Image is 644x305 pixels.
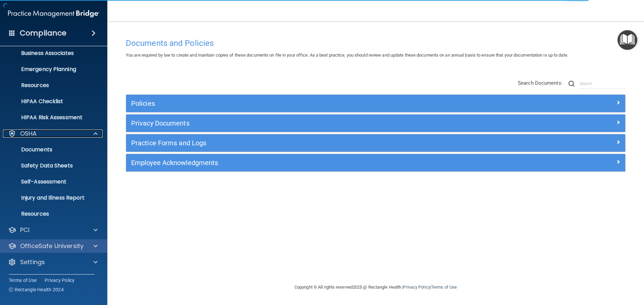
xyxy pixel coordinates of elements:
[126,39,626,48] h4: Documents and Policies
[45,277,75,284] a: Privacy Policy
[20,28,66,38] h4: Compliance
[8,7,99,20] img: PMB logo
[8,226,98,234] a: PCI
[8,130,98,138] a: OSHA
[9,277,37,284] a: Terms of Use
[580,79,626,89] input: Search
[528,257,636,284] iframe: Drift Widget Chat Controller
[131,157,620,168] a: Employee Acknowledgments
[20,258,45,266] p: Settings
[4,195,96,201] p: Injury and Illness Report
[4,211,96,217] p: Resources
[131,159,495,166] h5: Employee Acknowledgments
[4,82,96,89] p: Resources
[4,162,96,169] p: Safety Data Sheets
[126,53,568,58] span: You are required by law to create and maintain copies of these documents on file in your office. ...
[8,242,98,250] a: OfficeSafe University
[20,130,37,138] p: OSHA
[20,226,30,234] p: PCI
[131,138,620,148] a: Practice Forms and Logs
[569,81,575,87] img: ic-search.3b580494.png
[253,277,498,298] div: Copyright © All rights reserved 2025 @ Rectangle Health | |
[4,98,96,105] p: HIPAA Checklist
[403,285,430,290] a: Privacy Policy
[518,80,562,86] span: Search Documents:
[4,114,96,121] p: HIPAA Risk Assessment
[431,285,457,290] a: Terms of Use
[131,120,495,127] h5: Privacy Documents
[131,118,620,129] a: Privacy Documents
[4,66,96,73] p: Emergency Planning
[20,242,84,250] p: OfficeSafe University
[618,30,637,50] button: Open Resource Center
[131,98,620,109] a: Policies
[9,286,64,293] span: Ⓒ Rectangle Health 2024
[131,139,495,147] h5: Practice Forms and Logs
[4,50,96,57] p: Business Associates
[4,146,96,153] p: Documents
[4,178,96,185] p: Self-Assessment
[8,258,98,266] a: Settings
[131,100,495,107] h5: Policies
